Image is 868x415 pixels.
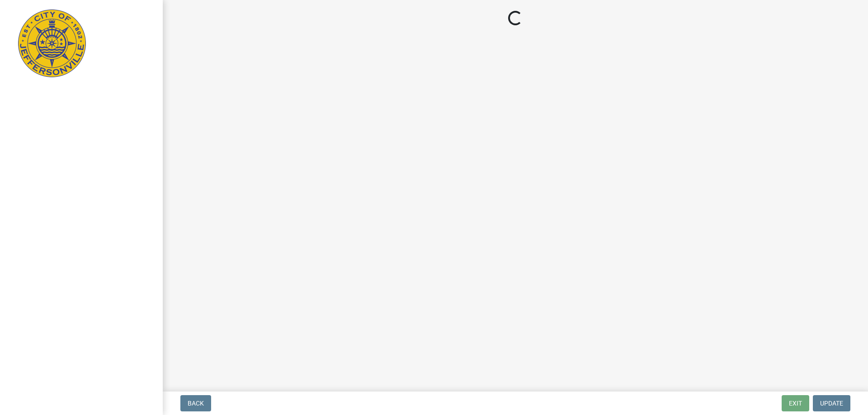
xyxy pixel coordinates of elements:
[188,400,204,407] span: Back
[18,9,86,77] img: City of Jeffersonville, Indiana
[782,395,809,411] button: Exit
[180,395,211,411] button: Back
[820,400,843,407] span: Update
[813,395,850,411] button: Update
